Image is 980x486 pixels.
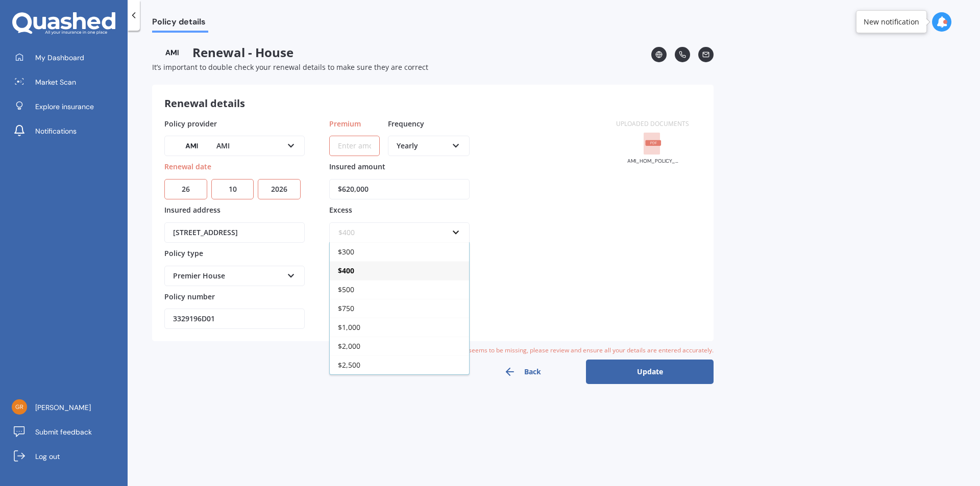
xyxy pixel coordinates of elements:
[388,118,424,128] span: Frequency
[586,360,714,384] button: Update
[164,205,220,215] span: Insured address
[338,285,354,294] span: $500
[627,159,678,164] div: AMI_HOM_POLICY_SCHEDULE_HOMA00325717_20250925113506473.pdf
[8,422,128,442] a: Submit feedback
[35,101,94,112] span: Explore insurance
[329,162,385,171] span: Insured amount
[458,360,586,384] button: Back
[173,270,283,282] div: Premier House
[152,45,651,60] span: Renewal - House
[338,303,354,313] span: $750
[35,402,91,413] span: [PERSON_NAME]
[338,341,360,351] span: $2,000
[329,136,380,156] input: Enter amount
[35,53,84,63] span: My Dashboard
[338,322,360,332] span: $1,000
[338,360,360,370] span: $2,500
[397,140,448,151] div: Yearly
[173,139,211,153] img: AMI-text-1.webp
[338,266,354,275] span: $400
[329,179,470,199] input: Enter amount
[8,397,128,418] a: [PERSON_NAME]
[616,119,689,128] label: Uploaded documents
[8,47,128,68] a: My Dashboard
[164,248,203,258] span: Policy type
[864,17,919,27] div: New notification
[164,162,211,171] span: Renewal date
[152,345,714,355] div: Some of the information seems to be missing, please review and ensure all your details are entere...
[35,77,76,87] span: Market Scan
[338,247,354,257] span: $300
[152,62,428,72] span: It’s important to double check your renewal details to make sure they are correct
[12,399,27,415] img: 773035304b14086cc7d1a0df5fc237c9
[164,118,217,128] span: Policy provider
[35,126,77,136] span: Notifications
[164,291,215,301] span: Policy number
[8,72,128,92] a: Market Scan
[152,17,208,31] span: Policy details
[164,97,245,110] h3: Renewal details
[8,96,128,117] a: Explore insurance
[164,222,305,243] input: Enter address
[8,446,128,467] a: Log out
[329,205,352,215] span: Excess
[329,118,361,128] span: Premium
[152,45,192,60] img: AMI-text-1.webp
[8,121,128,141] a: Notifications
[35,451,60,462] span: Log out
[164,309,305,329] input: Enter policy number
[173,140,283,151] div: AMI
[35,427,92,437] span: Submit feedback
